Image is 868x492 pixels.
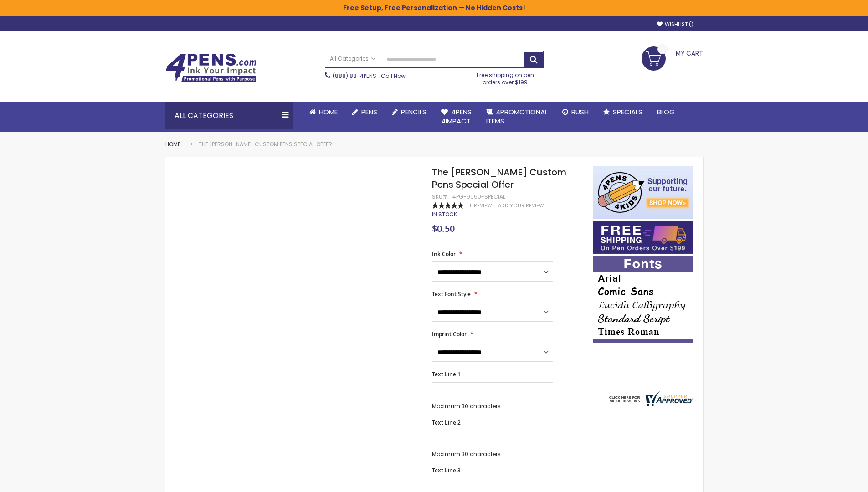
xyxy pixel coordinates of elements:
span: 4Pens 4impact [441,107,472,126]
img: 4Pens Custom Pens and Promotional Products [165,53,257,82]
a: (888) 88-4PENS [333,72,376,80]
span: Review [474,202,492,209]
a: All Categories [325,51,380,67]
div: 4PG-9050-SPECIAL [452,193,505,200]
span: Pencils [401,107,426,117]
span: Text Line 1 [432,370,461,378]
a: Blog [650,102,682,122]
strong: SKU [432,193,449,200]
a: Home [165,140,180,148]
span: Pens [361,107,377,117]
span: Specials [613,107,642,117]
span: Rush [571,107,589,117]
div: All Categories [165,102,293,129]
a: 4Pens4impact [434,102,479,132]
span: All Categories [330,55,375,62]
a: Add Your Review [498,202,544,209]
img: 4pens 4 kids [593,166,693,219]
span: Text Line 3 [432,466,461,474]
a: 4pens.com certificate URL [607,400,693,408]
div: 100% [432,202,464,209]
span: In stock [432,210,457,218]
span: Ink Color [432,250,456,258]
a: Home [302,102,345,122]
span: Home [319,107,338,117]
div: Availability [432,211,457,218]
span: Imprint Color [432,330,467,338]
span: Text Line 2 [432,419,461,426]
li: The [PERSON_NAME] Custom Pens Special Offer [199,141,332,148]
a: Wishlist [657,21,693,28]
a: Rush [555,102,596,122]
a: Specials [596,102,650,122]
span: - Call Now! [333,72,407,80]
a: 4PROMOTIONALITEMS [479,102,555,132]
a: Pencils [385,102,434,122]
a: Pens [345,102,385,122]
span: $0.50 [432,222,455,235]
span: 1 [470,202,471,209]
img: Free shipping on orders over $199 [593,221,693,254]
p: Maximum 30 characters [432,403,553,410]
img: 4pens.com widget logo [607,391,693,406]
div: Free shipping on pen orders over $199 [467,68,544,86]
span: Text Font Style [432,290,471,298]
p: Maximum 30 characters [432,451,553,458]
span: 4PROMOTIONAL ITEMS [486,107,548,126]
span: Blog [657,107,675,117]
a: 1 Review [470,202,493,209]
img: font-personalization-examples [593,256,693,343]
span: The [PERSON_NAME] Custom Pens Special Offer [432,166,566,191]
